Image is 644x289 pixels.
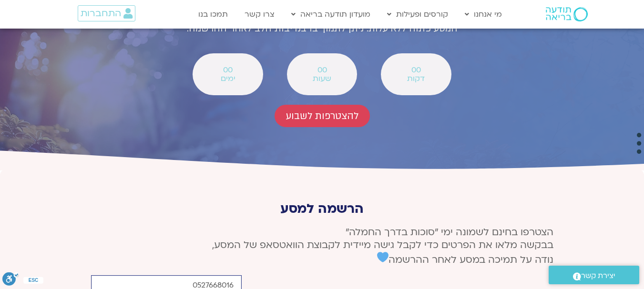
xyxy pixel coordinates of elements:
[91,201,553,216] p: הרשמה למסע
[549,266,639,284] a: יצירת קשר
[91,226,553,266] p: הצטרפו בחינם לשמונה ימי ״סוכות בדרך החמלה״
[460,5,507,23] a: מי אנחנו
[546,7,588,21] img: תודעה בריאה
[299,74,345,83] span: שעות
[112,20,532,37] p: המסע פתוח ללא עלות. ניתן לתמוך בו בנדיבות הלב לאחר ההרשמה.
[393,74,439,83] span: דקות
[205,74,250,83] span: ימים
[81,8,121,19] span: התחברות
[212,239,553,251] span: בבקשה מלאו את הפרטים כדי לקבל גישה מיידית לקבוצת הוואטסאפ של המסע,
[377,253,553,266] span: נודה על תמיכה במסע לאחר ההרשמה
[377,251,388,263] img: 💙
[205,66,250,74] span: 00
[78,5,135,21] a: התחברות
[393,66,439,74] span: 00
[194,5,233,23] a: תמכו בנו
[240,5,279,23] a: צרו קשר
[382,5,453,23] a: קורסים ופעילות
[275,105,370,127] a: להצטרפות לשבוע
[286,110,358,121] span: להצטרפות לשבוע
[286,5,375,23] a: מועדון תודעה בריאה
[581,269,615,282] span: יצירת קשר
[299,66,345,74] span: 00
